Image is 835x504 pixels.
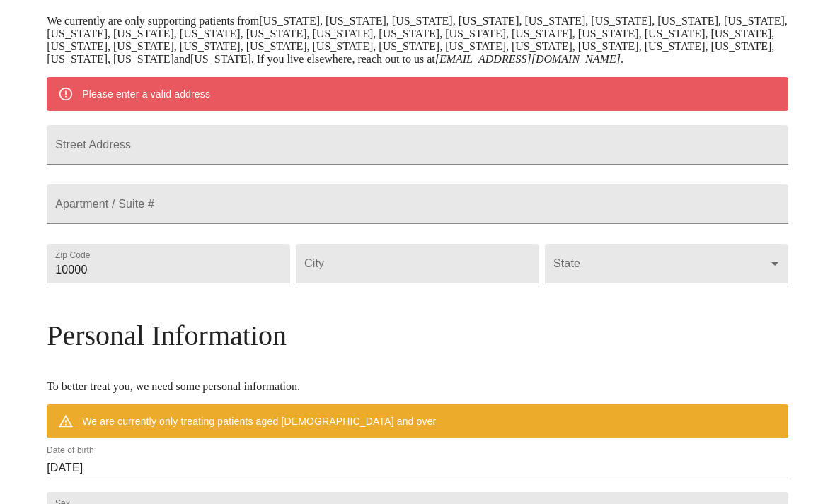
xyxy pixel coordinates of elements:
[545,244,788,283] div: ​
[82,409,436,434] div: We are currently only treating patients aged [DEMOGRAPHIC_DATA] and over
[47,319,788,352] h3: Personal Information
[82,81,210,107] div: Please enter a valid address
[435,53,621,65] em: [EMAIL_ADDRESS][DOMAIN_NAME]
[47,15,788,66] p: We currently are only supporting patients from [US_STATE], [US_STATE], [US_STATE], [US_STATE], [U...
[47,380,788,393] p: To better treat you, we need some personal information.
[47,447,94,455] label: Date of birth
